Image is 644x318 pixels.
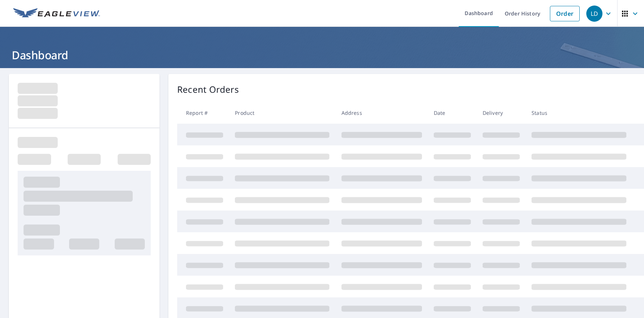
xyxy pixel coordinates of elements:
[9,47,635,63] h1: Dashboard
[550,6,580,21] a: Order
[177,83,239,96] p: Recent Orders
[177,102,229,124] th: Report #
[477,102,526,124] th: Delivery
[428,102,477,124] th: Date
[336,102,428,124] th: Address
[586,6,602,22] div: LD
[13,8,100,19] img: EV Logo
[526,102,632,124] th: Status
[229,102,335,124] th: Product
